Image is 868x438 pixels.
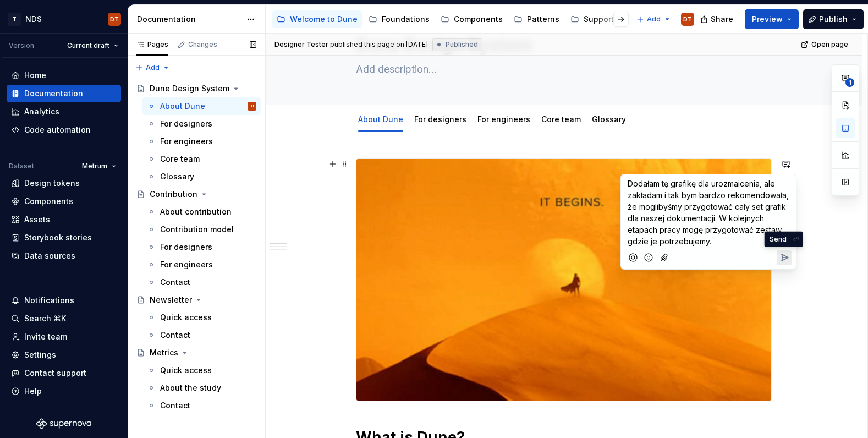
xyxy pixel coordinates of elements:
[436,10,507,28] a: Components
[695,9,740,29] button: Share
[24,232,92,243] div: Storybook stories
[142,309,261,326] a: Quick access
[67,41,109,50] span: Current draft
[142,115,261,133] a: For designers
[24,331,67,342] div: Invite team
[142,150,261,168] a: Core team
[509,10,564,28] a: Patterns
[7,328,121,346] a: Invite team
[7,85,121,102] a: Documentation
[137,14,241,25] div: Documentation
[24,214,50,225] div: Assets
[142,362,261,379] a: Quick access
[354,107,408,130] div: About Dune
[136,40,168,49] div: Pages
[24,386,42,397] div: Help
[24,124,91,135] div: Code automation
[587,107,630,130] div: Glossary
[566,10,618,28] a: Support
[146,63,160,72] span: Add
[36,418,91,429] svg: Supernova Logo
[7,193,121,210] a: Components
[9,41,34,50] div: Version
[132,80,261,414] div: Page tree
[777,250,792,265] button: Send
[641,250,656,265] button: Add emoji
[160,206,232,217] div: About contribution
[752,14,783,25] span: Preview
[683,15,692,24] div: DT
[160,382,221,393] div: About the study
[7,310,121,327] button: Search ⌘K
[9,162,34,171] div: Dataset
[62,38,123,53] button: Current draft
[24,70,46,81] div: Home
[8,13,21,26] div: T
[414,114,466,124] a: For designers
[142,221,261,238] a: Contribution model
[7,103,121,121] a: Analytics
[625,174,792,247] div: Composer editor
[24,178,80,189] div: Design tokens
[160,118,212,129] div: For designers
[7,364,121,382] button: Contact support
[7,346,121,364] a: Settings
[142,397,261,414] a: Contact
[364,10,434,28] a: Foundations
[633,12,674,27] button: Add
[584,14,614,25] div: Support
[527,14,559,25] div: Patterns
[330,40,428,49] div: published this page on [DATE]
[541,114,581,124] a: Core team
[150,189,197,200] div: Contribution
[446,40,478,49] span: Published
[2,7,125,31] button: TNDSDT
[473,107,535,130] div: For engineers
[24,88,83,99] div: Documentation
[188,40,217,49] div: Changes
[160,259,213,270] div: For engineers
[160,365,212,376] div: Quick access
[142,273,261,291] a: Contact
[24,349,56,360] div: Settings
[160,101,205,112] div: About Dune
[110,15,119,24] div: DT
[142,97,261,115] a: About DuneDT
[160,154,200,165] div: Core team
[142,168,261,185] a: Glossary
[382,14,430,25] div: Foundations
[272,8,631,30] div: Page tree
[657,250,672,265] button: Attach files
[819,14,848,25] span: Publish
[142,238,261,256] a: For designers
[77,158,121,174] button: Metrum
[454,14,503,25] div: Components
[625,250,640,265] button: Mention someone
[811,40,848,49] span: Open page
[647,15,661,24] span: Add
[592,114,626,124] a: Glossary
[160,224,234,235] div: Contribution model
[290,14,358,25] div: Welcome to Dune
[132,60,173,75] button: Add
[24,106,59,117] div: Analytics
[132,80,261,97] a: Dune Design System
[160,330,190,341] div: Contact
[7,174,121,192] a: Design tokens
[150,83,229,94] div: Dune Design System
[142,133,261,150] a: For engineers
[356,159,771,401] img: 47247205-6427-4adb-929e-aa13604e1210.png
[7,229,121,247] a: Storybook stories
[24,368,86,379] div: Contact support
[711,14,733,25] span: Share
[274,40,328,49] span: Designer Tester
[150,294,192,305] div: Newsletter
[7,211,121,228] a: Assets
[7,247,121,265] a: Data sources
[24,196,73,207] div: Components
[132,344,261,362] a: Metrics
[160,242,212,253] div: For designers
[160,171,194,182] div: Glossary
[160,400,190,411] div: Contact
